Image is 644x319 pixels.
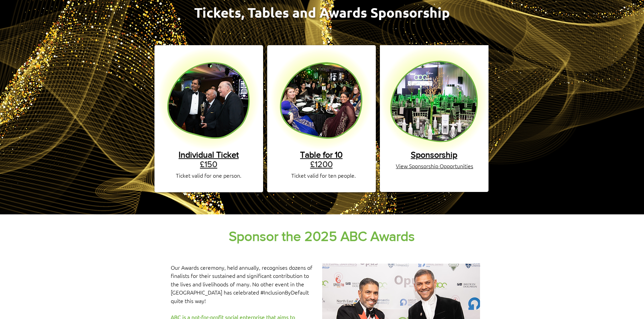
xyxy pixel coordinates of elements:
a: Table for 10£1200 [300,150,343,169]
a: Sponsorship [411,150,457,159]
span: Sponsor the 2025 ABC Awards [229,229,415,244]
span: Ticket valid for ten people. [291,172,356,179]
img: table ticket.png [270,48,372,150]
span: Ticket valid for one person. [176,172,241,179]
span: Tickets, Tables and Awards Sponsorship [194,3,450,21]
img: single ticket.png [158,48,260,150]
span: Individual Ticket [179,150,239,159]
a: View Sponsorship Opportunities [396,162,473,170]
img: ABC AWARDS WEBSITE BACKGROUND BLOB (1).png [380,45,489,154]
a: Individual Ticket£150 [179,150,239,169]
span: Table for 10 [300,150,343,159]
span: Our Awards ceremony, held annually, recognises dozens of finalists for their sustained and signif... [171,264,312,304]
